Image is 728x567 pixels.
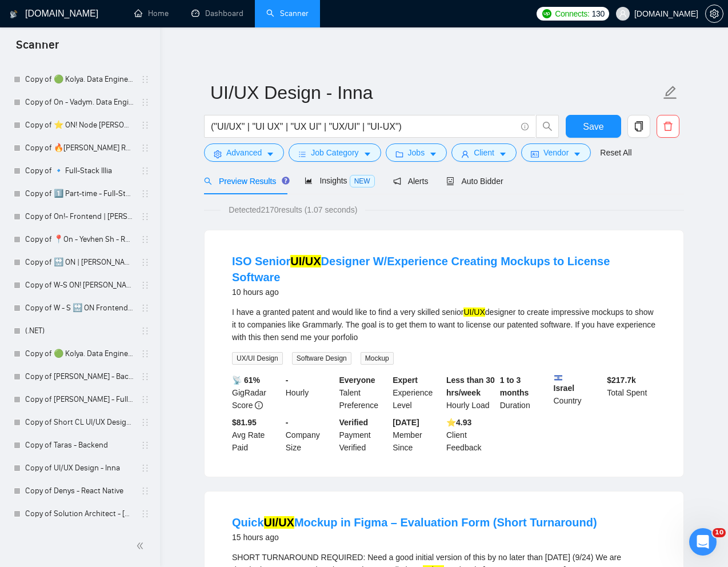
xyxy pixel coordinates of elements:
[446,177,454,185] span: robot
[463,308,485,317] mark: UI/UX
[141,98,150,107] span: holder
[141,235,150,244] span: holder
[25,434,134,457] a: Copy of Taras - Backend
[25,182,134,205] a: Copy of 1️⃣ Part-time - Full-Stack Vitalii
[232,376,260,385] b: 📡 61%
[25,251,134,274] a: Copy of 🔛 ON | [PERSON_NAME] B | Frontend/React
[141,304,150,313] span: holder
[521,143,591,162] button: idcardVendorcaret-down
[689,528,717,556] iframe: Intercom live chat
[141,372,150,381] span: holder
[25,320,134,342] a: (.NET)
[573,150,581,158] span: caret-down
[290,255,321,267] mark: UI/UX
[657,121,679,131] span: delete
[25,480,134,502] a: Copy of Denys - React Native
[408,146,425,159] span: Jobs
[141,326,150,336] span: holder
[705,5,723,23] button: setting
[292,352,351,365] span: Software Design
[232,530,597,544] div: 15 hours ago
[141,166,150,175] span: holder
[531,150,539,158] span: idcard
[446,177,503,186] span: Auto Bidder
[305,177,313,185] span: area-chart
[363,150,371,158] span: caret-down
[499,150,507,158] span: caret-down
[141,258,150,267] span: holder
[221,203,365,216] span: Detected 2170 results (1.07 seconds)
[706,9,723,18] span: setting
[446,376,495,397] b: Less than 30 hrs/week
[141,486,150,496] span: holder
[298,150,306,158] span: bars
[350,175,375,187] span: NEW
[592,7,605,20] span: 130
[232,352,283,365] span: UX/UI Design
[25,457,134,480] a: Copy of UI/UX Design - Inna
[461,150,469,158] span: user
[204,177,286,186] span: Preview Results
[386,143,447,162] button: folderJobscaret-down
[232,418,257,427] b: $81.95
[663,85,678,100] span: edit
[521,123,529,130] span: info-circle
[25,502,134,525] a: Copy of Solution Architect - [PERSON_NAME]
[136,540,147,552] span: double-left
[542,9,551,18] img: upwork-logo.png
[232,516,597,529] a: QuickUI/UXMockup in Figma – Evaluation Form (Short Turnaround)
[393,177,429,186] span: Alerts
[283,374,337,412] div: Hourly
[390,416,444,454] div: Member Since
[141,464,150,473] span: holder
[605,374,658,412] div: Total Spent
[283,416,337,454] div: Company Size
[600,146,631,159] a: Reset All
[25,365,134,388] a: Copy of [PERSON_NAME] - Backend
[232,255,610,283] a: ISO SeniorUI/UXDesigner W/Experience Creating Mockups to License Software
[500,376,529,397] b: 1 to 3 months
[657,115,679,138] button: delete
[141,121,150,130] span: holder
[583,119,603,134] span: Save
[141,189,150,198] span: holder
[444,416,498,454] div: Client Feedback
[305,176,374,185] span: Insights
[339,418,369,427] b: Verified
[7,37,68,61] span: Scanner
[390,374,444,412] div: Experience Level
[393,418,419,427] b: [DATE]
[444,374,498,412] div: Hourly Load
[25,342,134,365] a: Copy of 🟢 Kolya. Data Engineer - General
[266,150,274,158] span: caret-down
[628,121,650,131] span: copy
[25,159,134,182] a: Copy of 🔹 Full-Stack Illia
[141,441,150,450] span: holder
[25,274,134,297] a: Copy of W-S ON! [PERSON_NAME]/ React Native
[264,516,294,529] mark: UI/UX
[211,119,516,134] input: Search Freelance Jobs...
[141,212,150,221] span: holder
[232,285,656,299] div: 10 hours ago
[311,146,358,159] span: Job Category
[337,416,391,454] div: Payment Verified
[337,374,391,412] div: Talent Preference
[204,177,212,185] span: search
[286,418,289,427] b: -
[25,91,134,114] a: Copy of On - Vadym. Data Engineer - General
[555,7,589,20] span: Connects:
[451,143,517,162] button: userClientcaret-down
[713,528,726,537] span: 10
[536,115,559,138] button: search
[627,115,650,138] button: copy
[141,509,150,518] span: holder
[134,9,169,18] a: homeHome
[25,205,134,228] a: Copy of On!- Frontend | [PERSON_NAME]
[289,143,381,162] button: barsJob Categorycaret-down
[393,177,401,185] span: notification
[361,352,394,365] span: Mockup
[191,9,243,18] a: dashboardDashboard
[551,374,605,412] div: Country
[141,418,150,427] span: holder
[554,374,603,393] b: Israel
